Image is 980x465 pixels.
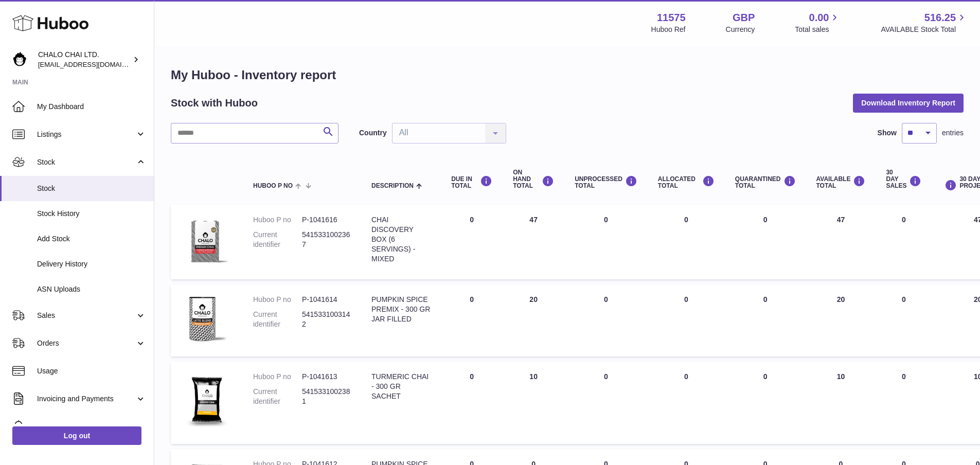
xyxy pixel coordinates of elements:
dt: Huboo P no [253,295,302,305]
dd: 5415331002381 [302,387,351,406]
td: 0 [876,362,932,444]
label: Country [359,128,387,138]
span: 516.25 [924,11,956,25]
span: Sales [37,311,135,320]
div: DUE IN TOTAL [451,175,492,189]
td: 10 [503,362,564,444]
strong: 11575 [657,11,686,25]
div: Currency [726,25,755,34]
dt: Huboo P no [253,215,302,225]
dt: Current identifier [253,230,302,249]
td: 0 [876,284,932,356]
td: 47 [806,205,876,279]
img: Chalo@chalocompany.com [12,52,28,67]
td: 0 [441,362,503,444]
span: Stock [37,184,146,193]
a: Log out [12,426,141,445]
dd: P-1041613 [302,372,351,382]
div: QUARANTINED Total [735,175,796,189]
h1: My Huboo - Inventory report [171,67,964,83]
div: PUMPKIN SPICE PREMIX - 300 GR JAR FILLED [371,295,431,324]
a: 0.00 Total sales [795,11,841,34]
td: 0 [648,205,725,279]
span: Description [371,183,414,189]
td: 0 [441,284,503,356]
td: 0 [564,284,648,356]
span: AVAILABLE Stock Total [881,25,968,34]
div: CHALO CHAI LTD. [38,50,131,69]
div: UNPROCESSED Total [575,175,637,189]
span: Orders [37,338,135,348]
td: 0 [564,362,648,444]
dd: P-1041616 [302,215,351,225]
span: [EMAIL_ADDRESS][DOMAIN_NAME] [38,60,151,68]
span: ASN Uploads [37,284,146,294]
button: Download Inventory Report [853,94,964,112]
td: 0 [648,284,725,356]
td: 10 [806,362,876,444]
div: AVAILABLE Total [816,175,866,189]
img: product image [181,215,233,266]
span: 0.00 [809,11,829,25]
span: Stock History [37,209,146,219]
span: Invoicing and Payments [37,394,135,404]
span: entries [942,128,964,138]
dd: 5415331002367 [302,230,351,249]
a: 516.25 AVAILABLE Stock Total [881,11,968,34]
strong: GBP [733,11,755,25]
img: product image [181,295,233,344]
div: Huboo Ref [651,25,686,34]
dd: 5415331003142 [302,310,351,329]
span: 0 [763,216,768,224]
span: 0 [763,295,768,303]
span: My Dashboard [37,102,146,112]
span: Huboo P no [253,183,293,189]
div: ALLOCATED Total [658,175,715,189]
span: 0 [763,372,768,381]
div: CHAI DISCOVERY BOX (6 SERVINGS) - MIXED [371,215,431,263]
td: 0 [564,205,648,279]
dt: Current identifier [253,387,302,406]
dt: Huboo P no [253,372,302,382]
td: 20 [806,284,876,356]
dd: P-1041614 [302,295,351,305]
div: TURMERIC CHAI - 300 GR SACHET [371,372,431,401]
td: 0 [876,205,932,279]
span: Usage [37,366,146,376]
div: 30 DAY SALES [886,169,921,190]
span: Listings [37,130,135,139]
td: 20 [503,284,564,356]
span: Add Stock [37,234,146,244]
span: Cases [37,422,146,432]
label: Show [878,128,897,138]
h2: Stock with Huboo [171,96,258,110]
img: product image [181,372,233,432]
span: Total sales [795,25,841,34]
td: 0 [648,362,725,444]
span: Stock [37,157,135,167]
span: Delivery History [37,259,146,269]
div: ON HAND Total [513,169,554,190]
td: 0 [441,205,503,279]
td: 47 [503,205,564,279]
dt: Current identifier [253,310,302,329]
